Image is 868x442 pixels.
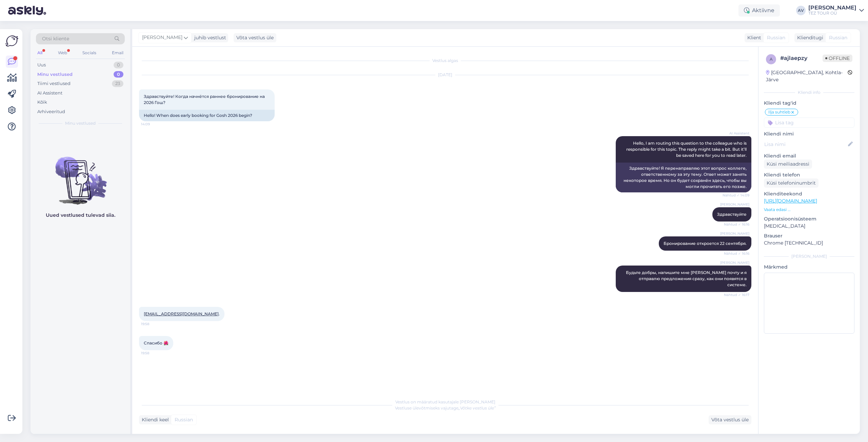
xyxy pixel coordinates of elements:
span: Здравствуйте [717,212,747,217]
p: [MEDICAL_DATA] [764,223,854,230]
div: Klient [745,34,761,41]
span: Nähtud ✓ 16:16 [724,251,749,256]
span: [PERSON_NAME] [720,231,749,236]
div: Uus [37,62,46,68]
div: Arhiveeritud [37,108,65,115]
span: a [770,57,773,62]
span: Russian [767,34,785,41]
span: [PERSON_NAME] [720,260,749,265]
span: . [144,311,220,316]
span: Hello, I am routing this question to the colleague who is responsible for this topic. The reply m... [626,141,748,158]
span: Ilja suhtleb [768,110,790,114]
i: „Võtke vestlus üle” [458,405,496,411]
div: Email [111,48,125,57]
p: Uued vestlused tulevad siia. [46,212,115,219]
input: Lisa tag [764,118,854,128]
div: [PERSON_NAME] [808,5,856,10]
span: Vestlus on määratud kasutajale [PERSON_NAME] [395,399,495,404]
p: Brauser [764,232,854,239]
span: Offline [823,55,852,62]
div: Kliendi keel [139,416,169,423]
p: Klienditeekond [764,190,854,197]
p: Märkmed [764,264,854,271]
div: Kliendi info [764,89,854,96]
div: Hello! When does early booking for Gosh 2026 begin? [139,110,275,121]
a: [EMAIL_ADDRESS][DOMAIN_NAME] [144,311,219,316]
div: 0 [114,71,123,78]
div: Aktiivne [738,4,780,17]
span: Russian [829,34,847,41]
span: Будьте добры, напишите мне [PERSON_NAME] почту и я отправлю предложения сразу, как они появятся в... [626,270,748,287]
span: Russian [175,416,193,423]
div: Küsi telefoninumbrit [764,178,818,188]
input: Lisa nimi [764,141,847,148]
span: 19:58 [141,321,166,327]
span: [PERSON_NAME] [720,202,749,207]
div: [DATE] [139,72,751,78]
p: Kliendi tag'id [764,100,854,107]
div: AI Assistent [37,90,62,97]
p: Vaata edasi ... [764,207,854,213]
p: Kliendi email [764,152,854,160]
div: All [36,48,44,57]
div: Minu vestlused [37,71,73,78]
p: Chrome [TECHNICAL_ID] [764,239,854,247]
span: Nähtud ✓ 16:17 [724,292,749,297]
div: Kõik [37,99,47,106]
span: Здравствуйте! Когда начнётся раннее бронирование на 2026 Гош? [144,94,266,105]
div: juhib vestlust [192,34,226,41]
span: Спасибо 🌺 [144,340,169,345]
p: Kliendi telefon [764,171,854,178]
a: [URL][DOMAIN_NAME] [764,198,817,204]
div: Socials [81,48,98,57]
div: Võta vestlus üle [234,33,276,42]
span: [PERSON_NAME] [142,34,182,41]
div: TEZ TOUR OÜ [808,10,856,16]
div: # ajlaepzy [780,54,823,62]
div: [PERSON_NAME] [764,253,854,259]
span: Nähtud ✓ 14:09 [723,193,749,198]
div: Здравствуйте! Я перенаправляю этот вопрос коллеге, ответственному за эту тему. Ответ может занять... [616,163,751,192]
div: 23 [112,80,123,87]
span: AI Assistent [724,131,749,136]
span: Otsi kliente [42,35,69,42]
div: Web [57,48,68,57]
a: [PERSON_NAME]TEZ TOUR OÜ [808,5,864,16]
div: 0 [114,62,123,68]
div: AV [796,6,806,15]
div: Võta vestlus üle [709,415,751,424]
span: Minu vestlused [65,120,96,126]
p: Operatsioonisüsteem [764,215,854,223]
span: Vestluse ülevõtmiseks vajutage [395,405,496,411]
div: Vestlus algas [139,58,751,64]
span: 19:58 [141,351,166,356]
span: 14:09 [141,122,166,127]
span: Бронирование откроется 22 сентября. [664,241,747,246]
img: No chats [31,145,130,206]
div: [GEOGRAPHIC_DATA], Kohtla-Järve [766,69,848,83]
div: Tiimi vestlused [37,80,71,87]
div: Küsi meiliaadressi [764,160,812,169]
p: Kliendi nimi [764,130,854,138]
span: Nähtud ✓ 16:16 [724,222,749,227]
div: Klienditugi [794,34,823,41]
img: Askly Logo [5,35,18,47]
